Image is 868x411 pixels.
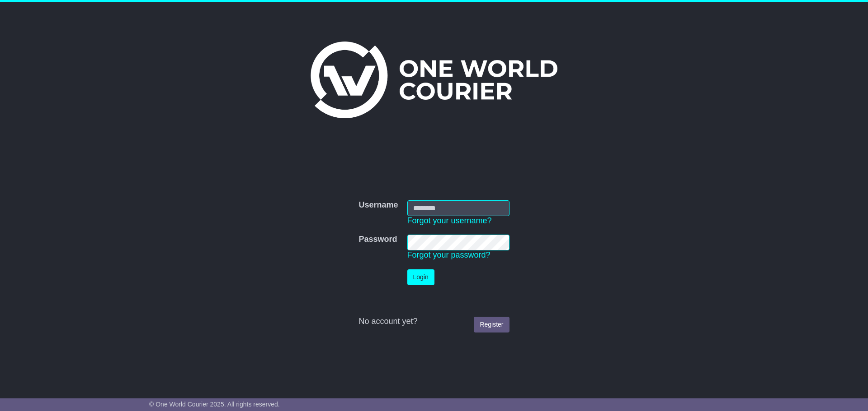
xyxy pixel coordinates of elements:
a: Register [474,317,509,332]
a: Forgot your password? [407,250,491,259]
button: Login [407,269,434,285]
label: Username [359,200,398,210]
span: © One World Courier 2025. All rights reserved. [149,401,280,408]
a: Forgot your username? [407,216,492,225]
img: One World [311,42,557,118]
div: No account yet? [359,317,509,327]
label: Password [359,235,397,245]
